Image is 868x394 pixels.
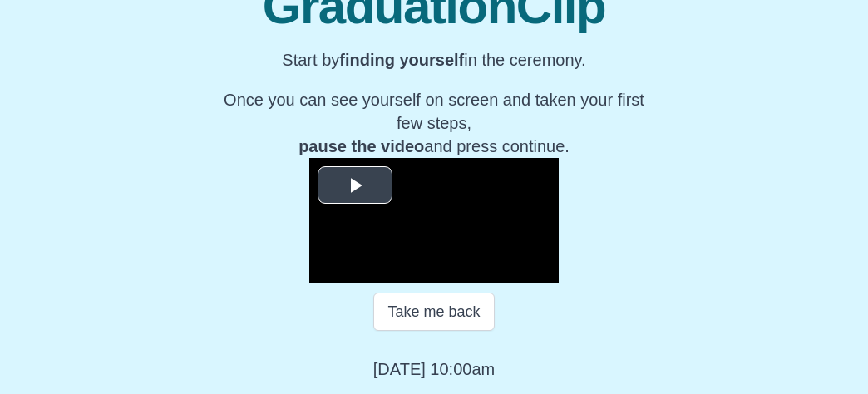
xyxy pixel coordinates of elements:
p: Start by in the ceremony. [217,48,651,71]
p: Once you can see yourself on screen and taken your first few steps, and press continue. [217,88,651,158]
button: Play Video [318,166,392,204]
b: pause the video [298,137,424,155]
b: finding yourself [339,51,464,69]
p: [DATE] 10:00am [373,357,495,381]
div: Video Player [309,158,559,283]
button: Take me back [373,293,494,331]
